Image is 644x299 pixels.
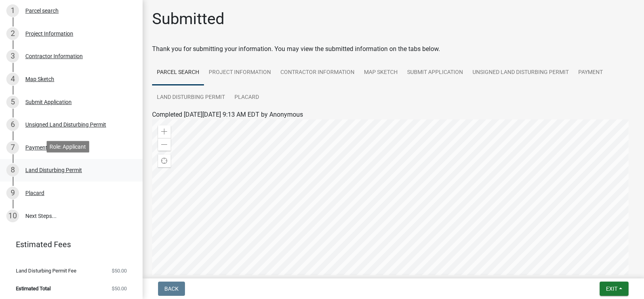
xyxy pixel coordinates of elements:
[6,187,19,199] div: 9
[25,190,44,196] div: Placard
[25,8,59,13] div: Parcel search
[112,286,127,291] span: $50.00
[158,138,171,151] div: Zoom out
[606,286,617,292] span: Exit
[158,155,171,167] div: Find my location
[152,111,303,118] span: Completed [DATE][DATE] 9:13 AM EDT by Anonymous
[164,286,179,292] span: Back
[25,31,73,36] div: Project Information
[152,60,204,85] a: Parcel search
[152,44,634,54] div: Thank you for submitting your information. You may view the submitted information on the tabs below.
[25,99,72,105] div: Submit Application
[359,60,402,85] a: Map Sketch
[25,122,106,127] div: Unsigned Land Disturbing Permit
[152,9,225,28] h1: Submitted
[6,237,130,252] a: Estimated Fees
[158,125,171,138] div: Zoom in
[276,60,359,85] a: Contractor Information
[574,60,608,85] a: Payment
[152,85,230,110] a: Land Disturbing Permit
[46,141,89,152] div: Role: Applicant
[6,4,19,17] div: 1
[6,50,19,62] div: 3
[6,210,19,222] div: 10
[6,73,19,85] div: 4
[25,76,54,82] div: Map Sketch
[25,53,83,59] div: Contractor Information
[204,60,276,85] a: Project Information
[600,282,629,296] button: Exit
[468,60,574,85] a: Unsigned Land Disturbing Permit
[16,286,51,291] span: Estimated Total
[25,167,82,173] div: Land Disturbing Permit
[158,282,185,296] button: Back
[230,85,264,110] a: Placard
[6,118,19,131] div: 6
[6,141,19,154] div: 7
[6,27,19,40] div: 2
[25,145,48,150] div: Payment
[6,96,19,108] div: 5
[402,60,468,85] a: Submit Application
[112,268,127,273] span: $50.00
[6,164,19,176] div: 8
[16,268,76,273] span: Land Disturbing Permit Fee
